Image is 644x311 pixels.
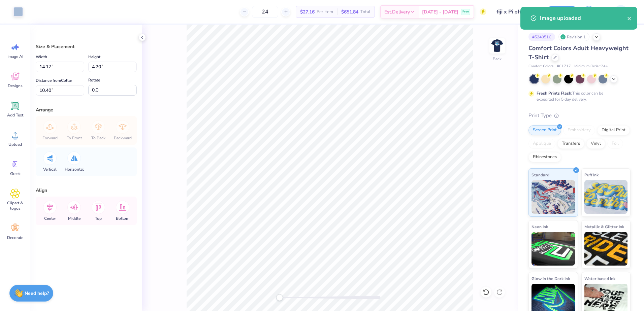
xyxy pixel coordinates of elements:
[36,106,137,113] div: Arrange
[95,216,102,221] span: Top
[557,64,571,69] span: # C1717
[252,6,278,18] input: – –
[614,5,627,19] img: Joshua Malaki
[528,33,555,41] div: # 524051C
[341,8,358,15] span: $651.84
[532,180,575,214] img: Standard
[88,53,100,61] label: Height
[584,171,599,178] span: Puff Ink
[574,64,608,69] span: Minimum Order: 24 +
[540,14,627,22] div: Image uploaded
[462,9,469,14] span: Free
[563,125,595,135] div: Embroidery
[317,8,333,15] span: Per Item
[603,5,631,19] a: JM
[10,171,21,176] span: Greek
[384,8,410,15] span: Est. Delivery
[43,167,57,172] span: Vertical
[422,8,458,15] span: [DATE] - [DATE]
[537,90,619,102] div: This color can be expedited for 5 day delivery.
[584,275,615,282] span: Water based Ink
[490,39,504,53] img: Back
[607,139,623,149] div: Foil
[8,83,23,89] span: Designs
[532,171,549,178] span: Standard
[597,125,630,135] div: Digital Print
[7,235,23,240] span: Decorate
[276,294,283,301] div: Accessibility label
[584,223,624,230] span: Metallic & Glitter Ink
[558,33,589,41] div: Revision 1
[528,125,561,135] div: Screen Print
[528,139,555,149] div: Applique
[586,139,605,149] div: Vinyl
[360,8,371,15] span: Total
[627,14,632,22] button: close
[65,167,84,172] span: Horizontal
[532,275,570,282] span: Glow in the Dark Ink
[7,112,23,118] span: Add Text
[584,232,628,266] img: Metallic & Glitter Ink
[4,200,26,211] span: Clipart & logos
[68,216,80,221] span: Middle
[36,187,137,194] div: Align
[528,112,631,119] div: Print Type
[300,8,315,15] span: $27.16
[7,54,23,59] span: Image AI
[491,5,541,19] input: Untitled Design
[116,216,129,221] span: Bottom
[584,180,628,214] img: Puff Ink
[532,232,575,266] img: Neon Ink
[557,139,584,149] div: Transfers
[537,91,572,96] strong: Fresh Prints Flash:
[88,76,100,84] label: Rotate
[528,44,629,61] span: Comfort Colors Adult Heavyweight T-Shirt
[36,43,137,50] div: Size & Placement
[528,152,561,162] div: Rhinestones
[36,53,47,61] label: Width
[528,64,553,69] span: Comfort Colors
[36,76,72,84] label: Distance from Collar
[493,56,502,62] div: Back
[44,216,56,221] span: Center
[532,223,548,230] span: Neon Ink
[8,142,22,147] span: Upload
[25,290,49,297] strong: Need help?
